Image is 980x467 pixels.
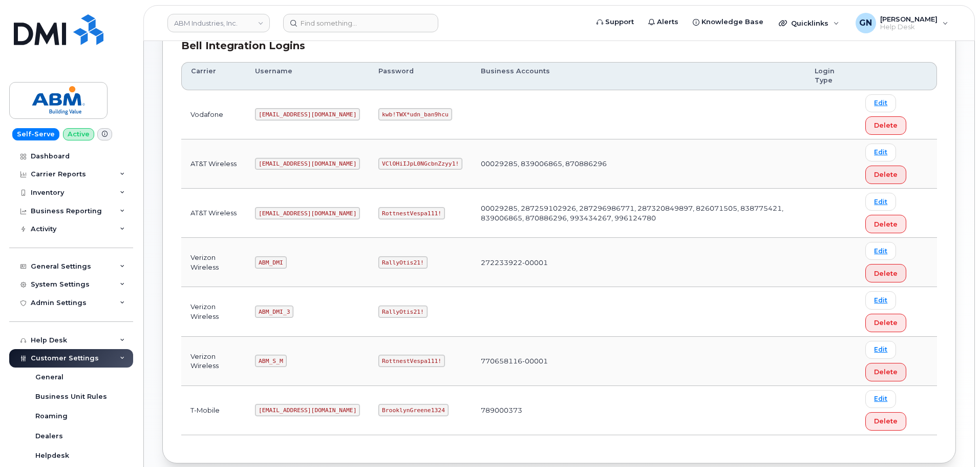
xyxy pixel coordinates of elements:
[848,13,955,33] div: Geoffrey Newport
[865,390,896,408] a: Edit
[472,139,805,189] td: 00029285, 839006865, 870886296
[865,291,896,309] a: Edit
[865,166,906,184] button: Delete
[874,367,898,377] span: Delete
[865,314,906,332] button: Delete
[865,341,896,359] a: Edit
[472,62,805,90] th: Business Accounts
[605,17,634,27] span: Support
[874,170,898,179] span: Delete
[181,62,246,90] th: Carrier
[865,264,906,282] button: Delete
[181,337,246,386] td: Verizon Wireless
[880,23,938,31] span: Help Desk
[378,158,462,170] code: VClOHiIJpL0NGcbnZzyy1!
[255,158,360,170] code: [EMAIL_ADDRESS][DOMAIN_NAME]
[589,12,641,32] a: Support
[865,412,906,431] button: Delete
[865,363,906,381] button: Delete
[283,14,438,32] input: Find something...
[255,404,360,416] code: [EMAIL_ADDRESS][DOMAIN_NAME]
[181,386,246,435] td: T-Mobile
[246,62,369,90] th: Username
[865,94,896,112] a: Edit
[181,38,937,53] div: Bell Integration Logins
[255,306,293,318] code: ABM_DMI_3
[369,62,472,90] th: Password
[181,189,246,238] td: AT&T Wireless
[865,215,906,233] button: Delete
[772,13,846,33] div: Quicklinks
[255,256,286,269] code: ABM_DMI
[181,287,246,336] td: Verizon Wireless
[181,238,246,287] td: Verizon Wireless
[167,14,270,32] a: ABM Industries, Inc.
[865,144,896,161] a: Edit
[378,306,427,318] code: RallyOtis21!
[874,120,898,130] span: Delete
[378,355,445,367] code: RottnestVespa111!
[859,17,872,29] span: GN
[865,193,896,211] a: Edit
[701,17,763,27] span: Knowledge Base
[378,207,445,219] code: RottnestVespa111!
[865,242,896,260] a: Edit
[181,139,246,189] td: AT&T Wireless
[880,15,938,23] span: [PERSON_NAME]
[805,62,856,90] th: Login Type
[874,416,898,426] span: Delete
[255,207,360,219] code: [EMAIL_ADDRESS][DOMAIN_NAME]
[874,219,898,229] span: Delete
[255,355,286,367] code: ABM_S_M
[686,12,771,32] a: Knowledge Base
[641,12,686,32] a: Alerts
[865,116,906,135] button: Delete
[255,108,360,120] code: [EMAIL_ADDRESS][DOMAIN_NAME]
[378,108,452,120] code: kwb!TWX*udn_ban9hcu
[657,17,678,27] span: Alerts
[472,189,805,238] td: 00029285, 287259102926, 287296986771, 287320849897, 826071505, 838775421, 839006865, 870886296, 9...
[472,238,805,287] td: 272233922-00001
[472,386,805,435] td: 789000373
[472,337,805,386] td: 770658116-00001
[378,404,448,416] code: BrooklynGreene1324
[181,90,246,139] td: Vodafone
[874,269,898,278] span: Delete
[791,19,828,27] span: Quicklinks
[378,256,427,269] code: RallyOtis21!
[874,318,898,328] span: Delete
